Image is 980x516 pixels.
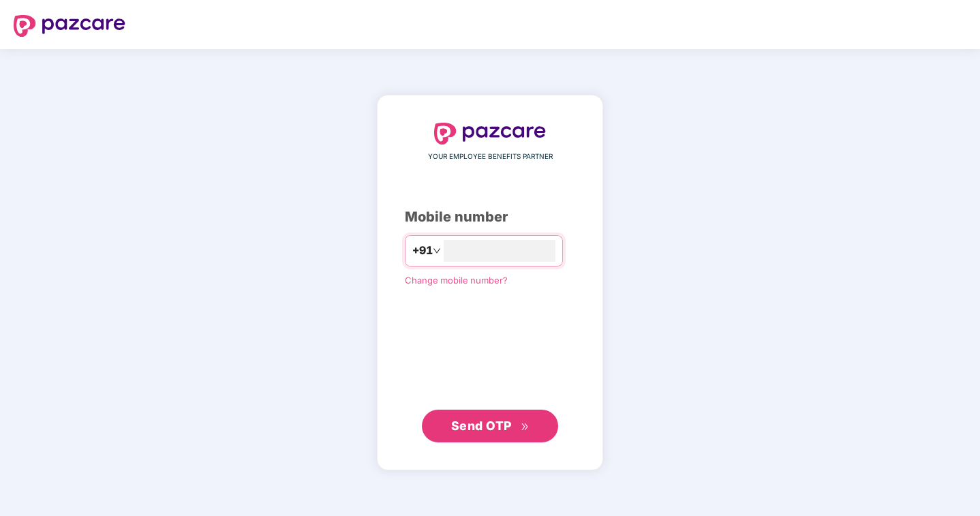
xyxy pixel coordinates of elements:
[521,423,530,431] span: double-right
[405,207,575,228] div: Mobile number
[428,151,553,162] span: YOUR EMPLOYEE BENEFITS PARTNER
[405,275,508,286] a: Change mobile number?
[434,123,546,145] img: logo
[412,242,433,259] span: +91
[14,15,125,37] img: logo
[433,247,441,255] span: down
[422,410,558,442] button: Send OTPdouble-right
[451,419,512,433] span: Send OTP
